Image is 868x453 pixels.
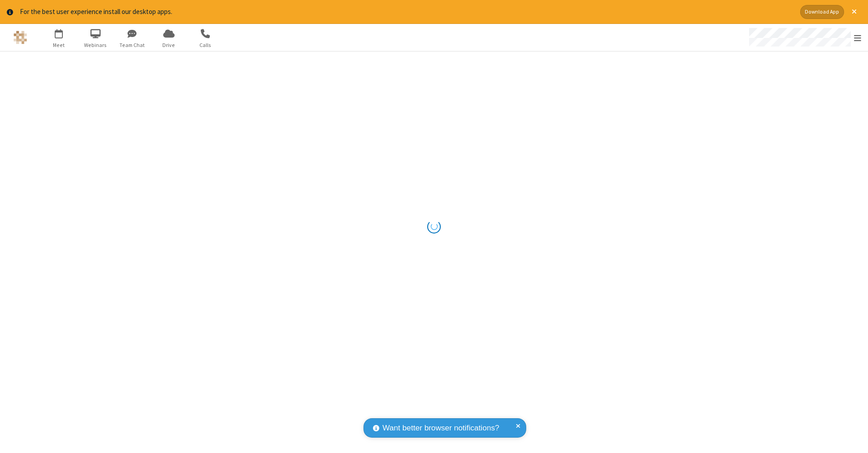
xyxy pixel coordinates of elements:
[382,422,499,434] span: Want better browser notifications?
[3,24,37,51] button: Logo
[14,31,27,44] img: QA Selenium DO NOT DELETE OR CHANGE
[115,41,149,49] span: Team Chat
[847,5,861,19] button: Close alert
[79,41,113,49] span: Webinars
[42,41,76,49] span: Meet
[152,41,186,49] span: Drive
[800,5,844,19] button: Download App
[20,7,793,17] div: For the best user experience install our desktop apps.
[189,41,222,49] span: Calls
[741,24,868,51] div: Open menu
